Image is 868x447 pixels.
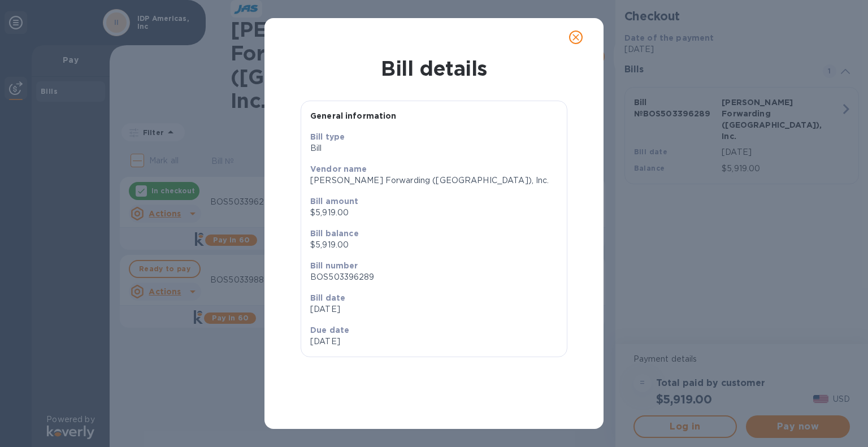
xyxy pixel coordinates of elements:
[310,239,558,251] p: $5,919.00
[310,175,558,186] p: [PERSON_NAME] Forwarding ([GEOGRAPHIC_DATA]), Inc.
[310,229,359,238] b: Bill balance
[562,24,589,51] button: close
[310,197,359,206] b: Bill amount
[274,57,594,80] h1: Bill details
[310,132,345,141] b: Bill type
[310,303,558,315] p: [DATE]
[310,142,558,154] p: Bill
[310,326,349,335] b: Due date
[310,207,558,219] p: $5,919.00
[310,293,345,302] b: Bill date
[310,271,558,283] p: BOS503396289
[310,164,367,173] b: Vendor name
[310,111,397,120] b: General information
[310,336,429,348] p: [DATE]
[310,261,358,270] b: Bill number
